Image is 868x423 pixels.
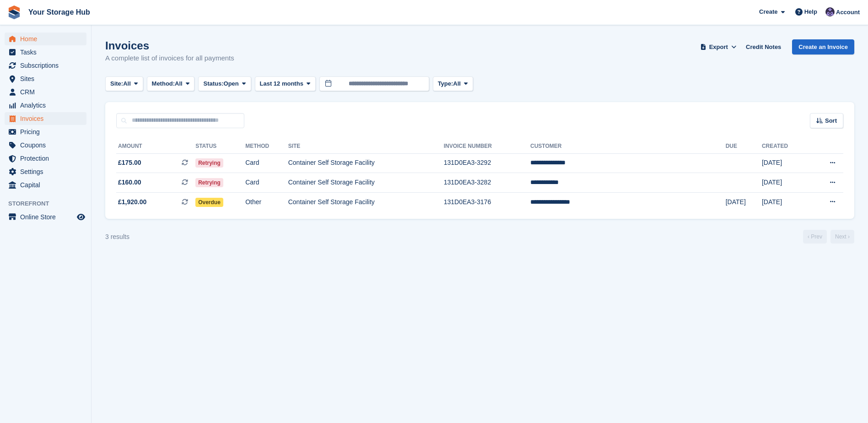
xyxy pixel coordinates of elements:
button: Status: Open [198,76,251,92]
th: Due [726,139,762,154]
span: Storefront [8,199,91,208]
p: A complete list of invoices for all payments [105,53,234,64]
h1: Invoices [105,39,234,52]
span: £175.00 [118,158,141,168]
a: menu [5,112,86,125]
span: Pricing [20,125,75,138]
th: Customer [530,139,726,154]
span: Home [20,33,75,45]
img: Liam Beddard [825,7,835,16]
span: Sort [825,116,837,125]
td: [DATE] [762,153,809,173]
span: Online Store [20,211,75,223]
td: [DATE] [762,173,809,193]
span: Settings [20,165,75,178]
span: Retrying [195,178,223,187]
a: menu [5,211,86,223]
span: Site: [110,79,123,88]
span: CRM [20,86,75,98]
td: [DATE] [726,192,762,211]
td: Container Self Storage Facility [288,153,444,173]
button: Site: All [105,76,143,92]
span: £1,920.00 [118,197,146,207]
span: Last 12 months [260,79,303,88]
th: Method [245,139,288,154]
span: Overdue [195,198,223,207]
div: 3 results [105,232,129,242]
span: Sites [20,72,75,85]
button: Last 12 months [255,76,316,92]
th: Invoice Number [444,139,530,154]
span: Open [224,79,239,88]
th: Status [195,139,245,154]
span: Account [836,8,860,17]
td: [DATE] [762,192,809,211]
span: Retrying [195,158,223,168]
a: Credit Notes [742,39,785,54]
span: Invoices [20,112,75,125]
a: menu [5,125,86,138]
button: Type: All [433,76,473,92]
span: Coupons [20,139,75,152]
span: £160.00 [118,178,141,187]
a: menu [5,72,86,85]
span: All [175,79,183,88]
span: Method: [152,79,175,88]
a: menu [5,152,86,165]
td: Container Self Storage Facility [288,173,444,193]
a: menu [5,165,86,178]
span: All [123,79,131,88]
span: Tasks [20,46,75,59]
span: Type: [438,79,453,88]
a: menu [5,46,86,59]
td: Card [245,153,288,173]
a: menu [5,139,86,152]
td: Container Self Storage Facility [288,192,444,211]
a: Create an Invoice [792,39,854,54]
td: 131D0EA3-3282 [444,173,530,193]
nav: Page [801,230,856,244]
span: Export [709,43,728,52]
a: Preview store [75,211,86,222]
span: Status: [203,79,223,88]
td: Other [245,192,288,211]
span: Analytics [20,99,75,112]
td: 131D0EA3-3292 [444,153,530,173]
a: Next [830,230,854,244]
span: Protection [20,152,75,165]
a: menu [5,86,86,98]
img: stora-icon-8386f47178a22dfd0bd8f6a31ec36ba5ce8667c1dd55bd0f319d3a0aa187defe.svg [7,5,21,19]
span: Subscriptions [20,59,75,72]
a: Your Storage Hub [25,5,94,20]
th: Site [288,139,444,154]
span: Help [804,7,817,16]
span: Create [759,7,777,16]
button: Export [698,39,739,54]
th: Amount [116,139,195,154]
span: Capital [20,179,75,191]
a: Previous [803,230,827,244]
td: Card [245,173,288,193]
button: Method: All [147,76,195,92]
a: menu [5,179,86,191]
a: menu [5,59,86,72]
td: 131D0EA3-3176 [444,192,530,211]
a: menu [5,33,86,45]
span: All [453,79,461,88]
a: menu [5,99,86,112]
th: Created [762,139,809,154]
